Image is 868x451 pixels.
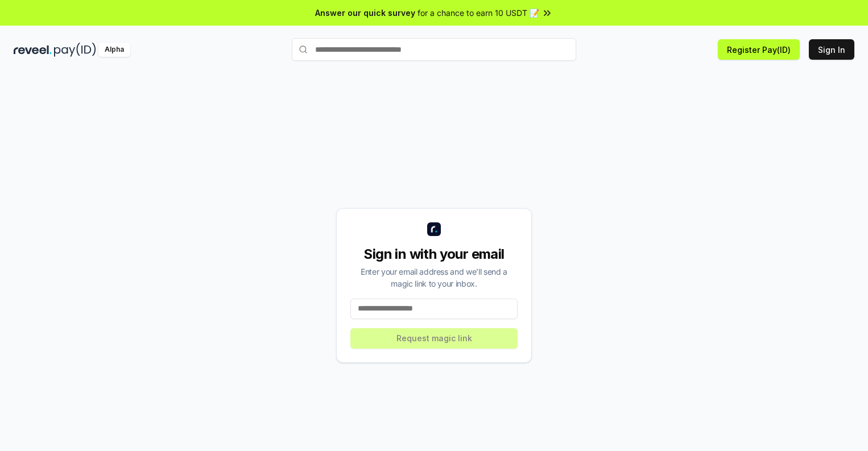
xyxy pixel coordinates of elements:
img: logo_small [427,222,441,236]
img: reveel_dark [14,43,52,57]
div: Sign in with your email [350,245,518,263]
div: Enter your email address and we’ll send a magic link to your inbox. [350,266,518,289]
button: Register Pay(ID) [718,39,800,60]
button: Sign In [809,39,854,60]
div: Alpha [98,43,130,57]
span: for a chance to earn 10 USDT 📝 [418,7,539,19]
span: Answer our quick survey [315,7,415,19]
img: pay_id [54,43,96,57]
